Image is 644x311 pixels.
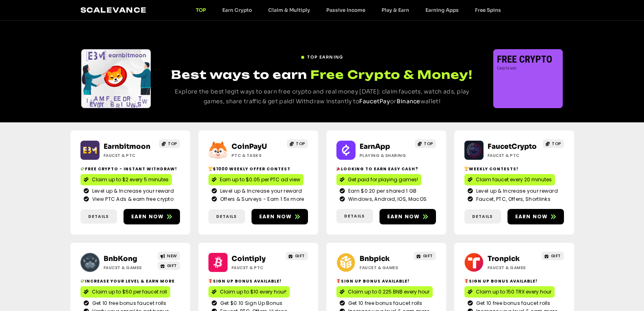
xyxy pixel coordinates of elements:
span: Claim up to 0.225 BNB every hour [348,288,429,296]
span: Earn now [515,213,548,220]
a: BnbKong [104,254,137,263]
span: NEW [167,253,177,259]
span: TOP [296,141,305,147]
h2: Increase your level & earn more [80,278,180,284]
a: FaucetCrypto [488,142,537,151]
span: Windows, Android, IOS, MacOS [346,196,427,203]
h2: Free crypto - Instant withdraw! [80,166,180,172]
a: FaucetPay [359,98,390,105]
a: GIFT [158,261,180,270]
span: Earn now [387,213,420,220]
a: Earn now [124,209,180,224]
img: 🎁 [336,279,340,283]
span: Claim up to 150 TRX every hour [476,288,551,296]
a: Free Spins [467,7,509,13]
a: TOP [188,7,214,13]
a: Claim up to 0.225 BNB every hour [336,286,433,298]
a: CoinPayU [232,142,267,151]
h2: Faucet & PTC [488,152,538,159]
img: 💸 [80,167,85,171]
span: GIFT [423,253,433,259]
h2: Faucet & Games [360,265,410,271]
a: Earn now [252,209,308,224]
div: Slides [81,49,151,108]
p: Explore the best legit ways to earn free crypto and real money [DATE]: claim faucets, watch ads, ... [166,87,478,107]
img: 🏆 [208,167,212,171]
span: Get 10 free bonus faucet rolls [346,300,423,307]
a: Get paid for playing games! [336,174,421,185]
a: Claim & Multiply [260,7,318,13]
h2: Faucet & Games [104,265,154,271]
a: EarnApp [360,142,390,151]
span: Details [472,213,493,220]
a: Claim up to 150 TRX every hour [464,286,555,298]
a: Claim up to $10 every hour! [208,286,290,298]
a: Details [336,209,373,223]
span: Claim up to $2 every 5 minutes [92,176,169,183]
span: Free Crypto & Money! [310,67,473,83]
a: Passive Income [318,7,373,13]
img: 🎉 [336,167,340,171]
a: Earn now [507,209,564,224]
div: Slides [493,49,563,108]
a: Details [464,209,501,224]
span: Earn now [259,213,292,220]
h2: Faucet & PTC [104,152,154,159]
h2: Faucet & Games [488,265,538,271]
h2: Sign up bonus available! [208,278,308,284]
a: Cointiply [232,254,266,263]
a: GIFT [286,252,308,260]
a: NEW [158,252,180,260]
span: Offers & Surveys - Earn 1.5x more [218,196,304,203]
h2: Faucet & PTC [232,265,282,271]
span: Details [88,213,109,220]
span: GIFT [551,253,561,259]
a: Earn now [379,209,436,224]
a: TOP [415,139,436,148]
span: View PTC Ads & earn free crypto [90,196,173,203]
img: 🎁 [208,279,212,283]
span: Details [344,213,365,219]
span: TOP EARNING [307,54,343,60]
a: Earn up to $0.05 per PTC ad view [208,174,304,185]
a: Details [80,209,117,224]
span: Claim up to $50 per faucet roll [92,288,167,296]
span: TOP [168,141,177,147]
span: Earn $0.20 per shared 1 GB [346,187,417,195]
span: Level up & Increase your reward [474,187,558,195]
img: 🎁 [464,279,468,283]
a: TOP EARNING [301,51,343,60]
a: Tronpick [488,254,520,263]
span: Level up & Increase your reward [90,187,174,195]
a: Claim up to $2 every 5 minutes [80,174,172,185]
h2: Sign Up Bonus Available! [336,278,436,284]
span: Level up & Increase your reward [218,187,302,195]
a: Earn Crypto [214,7,260,13]
a: Details [208,209,245,224]
span: TOP [424,141,433,147]
a: Scalevance [80,6,147,14]
span: Best ways to earn [171,67,307,82]
a: Binance [397,98,421,105]
h2: ptc & Tasks [232,152,282,159]
a: Earning Apps [417,7,467,13]
h2: Playing & Sharing [360,152,410,159]
span: Faucet, PTC, Offers, Shortlinks [474,196,551,203]
h2: Sign Up Bonus Available! [464,278,564,284]
h2: $1000 Weekly Offer contest [208,166,308,172]
span: Earn now [131,213,164,220]
span: TOP [552,141,561,147]
a: TOP [159,139,180,148]
span: GIFT [295,253,305,259]
h2: Looking to Earn Easy Cash? [336,166,436,172]
span: Earn up to $0.05 per PTC ad view [220,176,300,183]
a: GIFT [414,252,436,260]
a: TOP [543,139,564,148]
img: 💸 [80,279,85,283]
span: Claim faucet every 20 minutes [476,176,552,183]
span: Get paid for playing games! [348,176,418,183]
a: TOP [287,139,308,148]
span: GIFT [167,263,177,269]
a: Bnbpick [360,254,390,263]
span: Details [216,213,237,220]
